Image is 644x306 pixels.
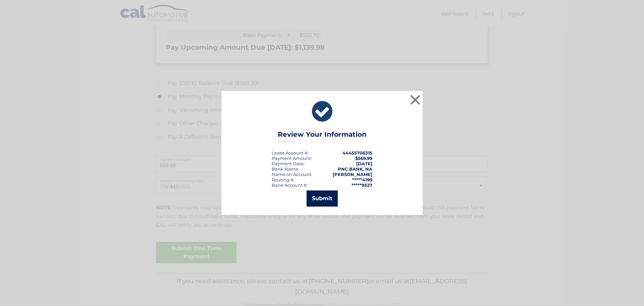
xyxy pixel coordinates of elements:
[272,166,299,172] div: Bank Name:
[333,172,372,177] strong: [PERSON_NAME]
[338,166,372,172] strong: PNC BANK, NA
[272,161,305,166] div: :
[355,156,372,161] span: $569.99
[272,172,312,177] div: Name on Account:
[272,177,294,182] div: Routing #:
[272,156,312,161] div: Payment Amount:
[272,150,309,156] div: Lease Account #:
[356,161,372,166] span: [DATE]
[272,161,304,166] span: Payment Date
[278,130,367,142] h3: Review Your Information
[409,93,422,106] button: ×
[272,182,308,188] div: Bank Account #:
[342,150,372,156] strong: 44455706315
[307,190,338,207] button: Submit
